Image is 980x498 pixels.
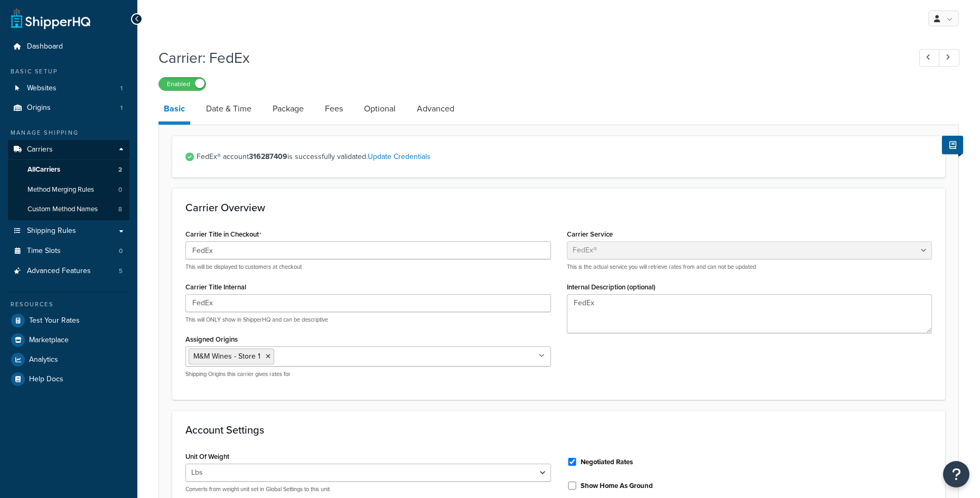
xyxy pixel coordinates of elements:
a: Next Record [939,49,959,67]
button: Open Resource Center [943,461,969,487]
a: Test Your Rates [8,311,129,330]
p: This will be displayed to customers at checkout [185,263,551,271]
a: Origins1 [8,98,129,118]
span: FedEx® account is successfully validated. [197,149,932,164]
li: Time Slots [8,241,129,261]
div: Resources [8,300,129,309]
p: This will ONLY show in ShipperHQ and can be descriptive [185,316,551,324]
p: Shipping Origins this carrier gives rates for [185,370,551,378]
h1: Carrier: FedEx [158,48,900,68]
label: Enabled [159,78,206,90]
a: Analytics [8,350,129,369]
li: Origins [8,98,129,118]
a: Optional [359,96,401,121]
textarea: FedEx [567,294,932,333]
a: Websites1 [8,79,129,98]
label: Show Home As Ground [581,481,653,491]
span: 1 [120,84,123,93]
li: Custom Method Names [8,200,129,219]
h3: Account Settings [185,424,932,436]
a: Help Docs [8,370,129,389]
a: Fees [320,96,348,121]
label: Carrier Service [567,230,613,238]
span: 5 [119,267,123,276]
label: Unit Of Weight [185,453,229,461]
a: Basic [158,96,190,125]
a: Update Credentials [368,151,431,162]
span: All Carriers [27,165,60,174]
a: Advanced Features5 [8,261,129,281]
button: Show Help Docs [942,136,963,154]
a: Marketplace [8,331,129,350]
label: Carrier Title Internal [185,283,246,291]
a: Shipping Rules [8,221,129,241]
span: Dashboard [27,42,63,51]
label: Negotiated Rates [581,457,633,467]
li: Method Merging Rules [8,180,129,200]
label: Carrier Title in Checkout [185,230,262,239]
li: Carriers [8,140,129,220]
a: Date & Time [201,96,257,121]
a: Custom Method Names8 [8,200,129,219]
span: Method Merging Rules [27,185,94,194]
a: Dashboard [8,37,129,57]
span: Origins [27,104,51,112]
strong: 316287409 [249,151,287,162]
span: Websites [27,84,57,93]
li: Advanced Features [8,261,129,281]
span: Shipping Rules [27,227,76,236]
li: Websites [8,79,129,98]
span: Custom Method Names [27,205,98,214]
div: Basic Setup [8,67,129,76]
span: M&M Wines - Store 1 [193,351,260,362]
a: Package [267,96,309,121]
span: Carriers [27,145,53,154]
span: 1 [120,104,123,112]
span: Marketplace [29,336,69,345]
span: Test Your Rates [29,316,80,325]
span: Time Slots [27,247,61,256]
label: Internal Description (optional) [567,283,656,291]
a: Carriers [8,140,129,159]
span: 2 [118,165,122,174]
a: Method Merging Rules0 [8,180,129,200]
p: Converts from weight unit set in Global Settings to this unit [185,485,551,493]
span: 0 [118,185,122,194]
label: Assigned Origins [185,335,238,343]
a: Previous Record [919,49,940,67]
h3: Carrier Overview [185,202,932,213]
a: Advanced [412,96,460,121]
span: 8 [118,205,122,214]
div: Manage Shipping [8,128,129,137]
a: AllCarriers2 [8,160,129,180]
span: Advanced Features [27,267,91,276]
span: Analytics [29,355,58,364]
a: Time Slots0 [8,241,129,261]
span: 0 [119,247,123,256]
span: Help Docs [29,375,63,384]
p: This is the actual service you will retrieve rates from and can not be updated [567,263,932,271]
